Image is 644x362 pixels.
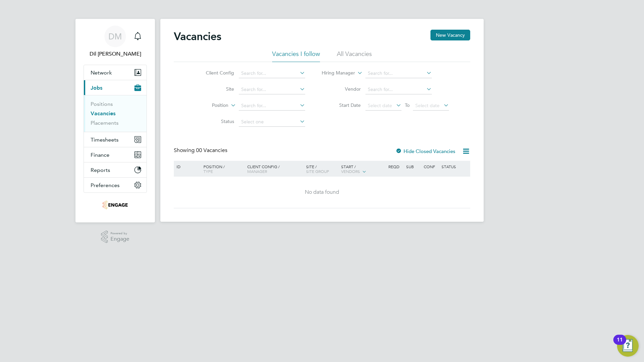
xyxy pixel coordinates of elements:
div: Conf [422,161,440,172]
div: Status [440,161,469,172]
div: ID [175,161,198,172]
li: Vacancies I follow [272,50,320,62]
label: Client Config [195,70,234,76]
div: Position / [198,161,246,177]
span: Powered by [110,231,129,236]
div: Sub [405,161,422,172]
span: Jobs [91,85,102,91]
a: Powered byEngage [101,231,130,243]
button: New Vacancy [430,30,470,40]
li: All Vacancies [337,50,372,62]
div: Reqd [387,161,404,172]
label: Position [190,102,228,109]
input: Search for... [239,101,305,111]
h2: Vacancies [174,30,221,43]
a: Placements [91,120,119,126]
div: Showing [174,147,229,154]
span: 00 Vacancies [196,147,227,154]
span: Select date [415,102,440,109]
button: Network [84,65,147,80]
span: Dil Mistry [84,50,147,58]
button: Timesheets [84,132,147,147]
span: Site Group [306,169,329,174]
button: Preferences [84,178,147,192]
div: No data found [175,189,469,196]
span: Finance [91,152,109,158]
div: Client Config / [246,161,304,177]
a: Go to home page [84,200,147,210]
button: Finance [84,147,147,162]
span: DM [108,32,122,41]
span: Reports [91,167,110,173]
label: Site [195,86,234,92]
span: Preferences [91,182,120,188]
span: Type [203,169,213,174]
label: Status [195,118,234,124]
span: Network [91,69,112,76]
input: Search for... [365,85,432,94]
button: Open Resource Center, 11 new notifications [617,335,639,357]
span: To [403,101,412,110]
div: Start / [340,161,387,178]
div: Jobs [84,95,147,132]
span: Vendors [341,169,360,174]
a: DMDil [PERSON_NAME] [84,26,147,58]
a: Positions [91,101,113,107]
span: Manager [247,169,267,174]
span: Engage [110,236,129,242]
label: Hiring Manager [316,70,355,77]
span: Select date [368,102,392,109]
a: Vacancies [91,110,116,117]
label: Vendor [322,86,361,92]
button: Reports [84,162,147,177]
label: Start Date [322,102,361,108]
div: Site / [304,161,340,177]
img: optima-uk-logo-retina.png [102,200,128,210]
input: Search for... [239,85,305,94]
input: Search for... [239,69,305,78]
span: Timesheets [91,137,119,143]
nav: Main navigation [75,19,155,222]
div: 11 [617,340,623,349]
input: Select one [239,117,305,127]
input: Search for... [365,69,432,78]
button: Jobs [84,80,147,95]
label: Hide Closed Vacancies [395,148,455,154]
